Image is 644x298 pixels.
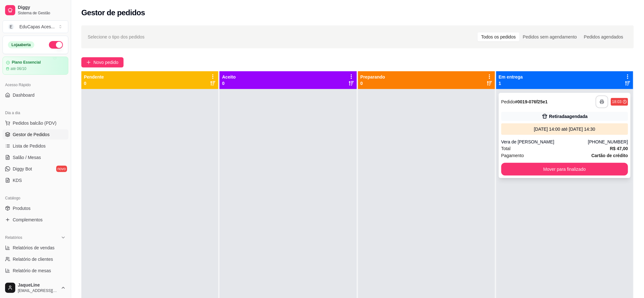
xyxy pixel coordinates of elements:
[18,288,58,293] span: [EMAIL_ADDRESS][DOMAIN_NAME]
[19,24,55,30] div: EduCapas Aces ...
[13,267,51,274] span: Relatório de mesas
[13,143,46,149] span: Lista de Pedidos
[610,146,628,151] strong: R$ 47,00
[13,217,43,223] span: Complementos
[499,80,523,87] p: 1
[3,57,68,75] a: Plano Essencialaté 06/10
[12,60,41,65] article: Plano Essencial
[3,254,68,264] a: Relatório de clientes
[3,20,68,33] button: Select a team
[3,243,68,253] a: Relatórios de vendas
[93,59,119,66] span: Novo pedido
[18,10,66,16] span: Sistema de Gestão
[3,118,68,128] button: Pedidos balcão (PDV)
[13,205,31,211] span: Produtos
[3,164,68,174] a: Diggy Botnovo
[361,74,385,80] p: Preparando
[84,80,104,87] p: 0
[88,33,145,40] span: Selecione o tipo dos pedidos
[13,166,32,172] span: Diggy Bot
[3,280,68,295] button: JaqueLine[EMAIL_ADDRESS][DOMAIN_NAME]
[222,74,236,80] p: Aceito
[18,5,66,10] span: Diggy
[588,139,628,145] div: [PHONE_NUMBER]
[3,141,68,151] a: Lista de Pedidos
[13,177,22,184] span: KDS
[3,129,68,140] a: Gestor de Pedidos
[3,175,68,185] a: KDS
[49,41,63,49] button: Alterar Status
[13,131,50,138] span: Gestor de Pedidos
[580,32,627,41] div: Pedidos agendados
[499,74,523,80] p: Em entrega
[13,92,35,98] span: Dashboard
[504,126,626,132] div: [DATE] 14:00 até [DATE] 14:30
[501,145,511,152] span: Total
[478,32,519,41] div: Todos os pedidos
[5,235,22,240] span: Relatórios
[222,80,236,87] p: 0
[13,245,55,251] span: Relatórios de vendas
[3,152,68,163] a: Salão / Mesas
[86,60,91,65] span: plus
[8,41,34,48] div: Loja aberta
[612,99,622,104] div: 18:03
[3,3,68,18] a: DiggySistema de Gestão
[13,256,53,262] span: Relatório de clientes
[84,74,104,80] p: Pendente
[501,163,628,176] button: Mover para finalizado
[13,120,57,126] span: Pedidos balcão (PDV)
[81,57,124,67] button: Novo pedido
[519,32,580,41] div: Pedidos sem agendamento
[3,203,68,213] a: Produtos
[501,139,588,145] div: Vera de [PERSON_NAME]
[3,193,68,203] div: Catálogo
[3,215,68,225] a: Complementos
[3,266,68,276] a: Relatório de mesas
[18,282,58,288] span: JaqueLine
[515,99,548,104] strong: # 0019-076f25e1
[3,90,68,100] a: Dashboard
[8,24,14,30] span: E
[81,8,145,18] h2: Gestor de pedidos
[3,277,68,287] a: Relatório de fidelidadenovo
[501,152,524,159] span: Pagamento
[10,66,26,71] article: até 06/10
[549,113,588,120] div: Retirada agendada
[361,80,385,87] p: 0
[13,154,41,161] span: Salão / Mesas
[3,80,68,90] div: Acesso Rápido
[592,153,628,158] strong: Cartão de crédito
[3,108,68,118] div: Dia a dia
[501,99,515,104] span: Pedido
